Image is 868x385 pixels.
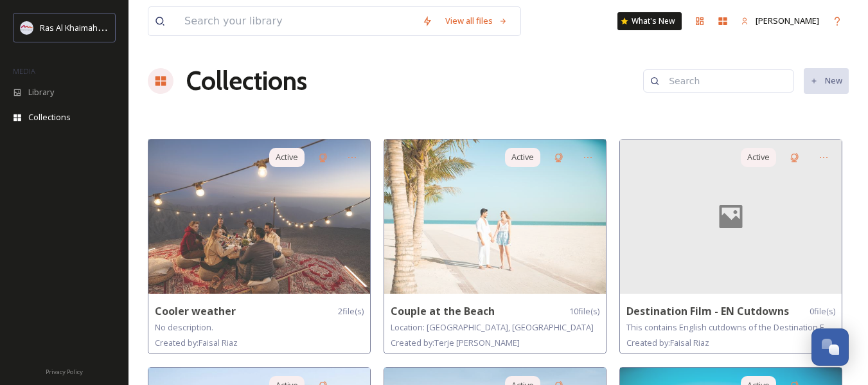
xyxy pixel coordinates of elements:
span: 0 file(s) [810,305,835,318]
span: No description. [155,321,213,333]
a: View all files [439,8,514,33]
img: 3fee7373-bc30-4870-881d-a1ce1f855b52.jpg [148,139,370,294]
strong: Destination Film - EN Cutdowns [626,304,789,318]
img: Logo_RAKTDA_RGB-01.png [21,21,33,34]
span: Privacy Policy [46,368,83,376]
a: [PERSON_NAME] [734,8,826,33]
input: Search your library [178,7,416,35]
strong: Couple at the Beach [391,304,495,318]
span: Created by: Faisal Riaz [626,337,709,348]
img: 7e8a814c-968e-46a8-ba33-ea04b7243a5d.jpg [384,139,606,294]
span: Active [511,151,534,163]
span: 10 file(s) [569,305,599,318]
span: 2 file(s) [338,305,364,318]
span: Library [28,86,54,98]
input: Search [662,68,787,94]
span: [PERSON_NAME] [756,15,819,26]
span: Active [747,151,770,163]
button: Open Chat [811,328,849,366]
a: What's New [617,12,682,30]
span: Active [276,151,298,163]
span: Created by: Terje [PERSON_NAME] [391,337,520,348]
strong: Cooler weather [155,304,236,318]
span: Ras Al Khaimah Tourism Development Authority [40,21,222,33]
span: Collections [28,111,71,123]
span: Location: [GEOGRAPHIC_DATA], [GEOGRAPHIC_DATA] [391,321,594,333]
span: MEDIA [13,66,35,76]
button: New [804,68,849,93]
a: Collections [186,62,307,100]
span: Created by: Faisal Riaz [155,337,238,348]
a: Privacy Policy [46,363,83,379]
